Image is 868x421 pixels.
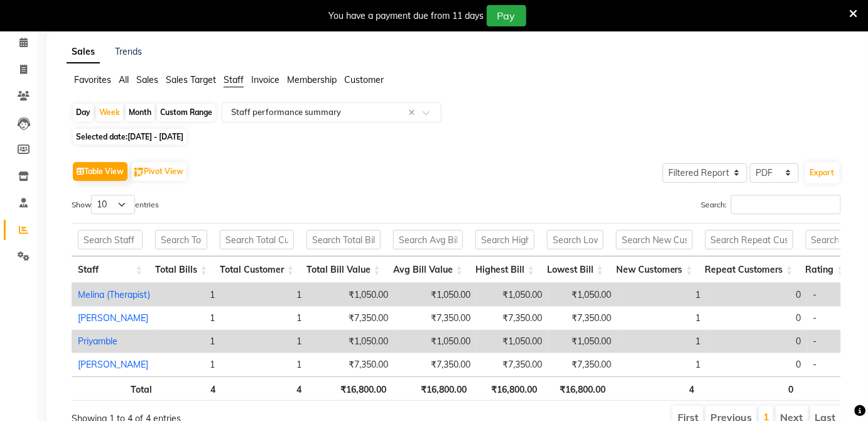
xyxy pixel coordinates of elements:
td: - [807,330,858,353]
th: ₹16,800.00 [308,376,393,401]
td: ₹7,350.00 [308,353,394,376]
span: Selected date: [73,129,187,145]
td: ₹1,050.00 [477,330,548,353]
td: 1 [221,307,308,330]
td: ₹1,050.00 [308,330,394,353]
td: 1 [156,283,221,307]
input: Search Avg Bill Value [393,230,463,249]
td: 1 [156,353,221,376]
td: 0 [707,307,807,330]
div: You have a payment due from 11 days [329,9,484,23]
a: [PERSON_NAME] [78,359,148,370]
span: [DATE] - [DATE] [127,132,183,141]
td: ₹1,050.00 [477,283,548,307]
td: 0 [707,283,807,307]
span: Invoice [251,74,279,85]
th: 4 [612,376,700,401]
input: Search Lowest Bill [547,230,604,249]
button: Pivot View [131,162,187,181]
td: 1 [221,353,308,376]
td: ₹7,350.00 [477,307,548,330]
th: Total Bills: activate to sort column ascending [149,256,214,283]
input: Search Total Bills [155,230,207,249]
input: Search Total Customer [220,230,294,249]
a: Priyamble [78,336,117,347]
td: 0 [707,353,807,376]
td: ₹7,350.00 [548,353,617,376]
th: ₹16,800.00 [473,376,543,401]
a: Melina (Therapist) [78,289,150,300]
span: Favorites [74,74,111,85]
span: Sales [136,74,158,85]
th: Avg Bill Value: activate to sort column ascending [387,256,469,283]
span: Membership [287,74,337,85]
td: ₹7,350.00 [394,307,477,330]
div: Custom Range [157,104,215,121]
td: 1 [617,330,707,353]
td: ₹7,350.00 [308,307,394,330]
th: Highest Bill: activate to sort column ascending [469,256,541,283]
td: - [807,283,858,307]
button: Table View [73,162,127,181]
td: ₹1,050.00 [548,330,617,353]
td: 1 [221,330,308,353]
span: Customer [344,74,384,85]
td: ₹7,350.00 [477,353,548,376]
a: Sales [67,41,100,63]
th: 4 [222,376,308,401]
th: Total Bill Value: activate to sort column ascending [300,256,387,283]
th: Total Customer: activate to sort column ascending [214,256,300,283]
td: - [807,353,858,376]
div: Week [96,104,123,121]
th: Repeat Customers: activate to sort column ascending [699,256,800,283]
th: ₹16,800.00 [393,376,473,401]
td: ₹1,050.00 [308,283,394,307]
th: Lowest Bill: activate to sort column ascending [541,256,610,283]
input: Search Repeat Customers [705,230,793,249]
th: Total [72,376,158,401]
td: ₹1,050.00 [548,283,617,307]
td: ₹7,350.00 [394,353,477,376]
td: 1 [617,353,707,376]
img: pivot.png [134,168,144,177]
span: All [119,74,129,85]
input: Search New Customers [616,230,693,249]
td: 1 [221,283,308,307]
td: ₹1,050.00 [394,283,477,307]
td: 1 [156,307,221,330]
span: Staff [224,74,244,85]
a: Trends [115,46,142,57]
a: [PERSON_NAME] [78,312,148,324]
span: Clear all [408,106,419,119]
th: Rating: activate to sort column ascending [800,256,850,283]
input: Search: [731,195,841,214]
input: Search Rating [806,230,844,249]
div: Day [73,104,94,121]
button: Pay [487,5,526,26]
th: ₹16,800.00 [543,376,612,401]
input: Search Highest Bill [475,230,534,249]
select: Showentries [91,195,135,214]
td: 1 [617,283,707,307]
td: 0 [707,330,807,353]
td: 1 [617,307,707,330]
label: Search: [701,195,841,214]
input: Search Total Bill Value [307,230,381,249]
th: New Customers: activate to sort column ascending [610,256,699,283]
th: 0 [700,376,800,401]
td: 1 [156,330,221,353]
div: Month [126,104,155,121]
th: 4 [158,376,222,401]
td: ₹1,050.00 [394,330,477,353]
td: ₹7,350.00 [548,307,617,330]
span: Sales Target [166,74,216,85]
td: - [807,307,858,330]
button: Export [805,162,840,183]
th: Staff: activate to sort column ascending [72,256,149,283]
input: Search Staff [78,230,143,249]
label: Show entries [72,195,159,214]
